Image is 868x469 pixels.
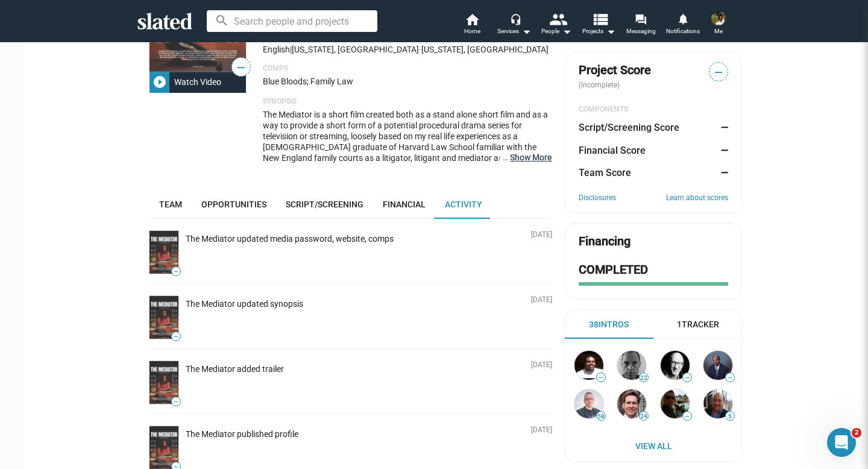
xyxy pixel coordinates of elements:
[263,110,552,184] span: The Mediator is a short film created both as a stand alone short film and as a way to provide a s...
[169,71,226,93] div: Watch Video
[661,389,690,418] img: Melvin Butters
[683,374,691,381] span: —
[661,351,690,380] img: Michael Jack Shoel
[726,413,734,420] span: 5
[419,45,421,54] span: ·
[531,230,552,240] p: [DATE]
[159,200,182,209] span: Team
[172,333,180,340] span: —
[445,200,482,209] span: Activity
[579,262,728,278] h2: COMPLETED
[535,12,577,39] button: People
[192,190,276,219] a: Opportunities
[531,295,552,305] p: [DATE]
[276,190,373,219] a: Script/Screening
[589,319,629,330] div: 38 Intros
[497,152,510,163] span: …
[726,374,734,381] span: —
[421,45,549,54] span: [US_STATE], [GEOGRAPHIC_DATA]
[683,413,691,420] span: —
[292,45,419,54] span: [US_STATE], [GEOGRAPHIC_DATA]
[186,429,298,440] div: The Mediator published profile
[497,24,531,39] div: Services
[567,435,740,457] a: View All
[574,389,603,418] img: Todd Brown
[186,298,303,310] div: The Mediator updated synopsis
[640,413,648,420] span: 24
[451,12,493,39] a: Home
[640,374,648,382] span: 22
[620,12,662,39] a: Messaging
[435,190,492,219] a: Activity
[703,351,732,380] img: barry bryant
[579,144,646,157] dt: Financial Score
[617,351,646,380] img: George Ayoub
[290,45,292,54] span: |
[149,231,178,274] img: The Mediator
[149,71,246,93] button: Watch Video
[186,364,284,375] div: The Mediator added trailer
[677,319,719,330] div: 1 Tracker
[186,233,394,245] div: The Mediator updated media password, website, comps
[577,435,730,457] span: View All
[263,64,552,74] p: Comps
[597,374,605,381] span: —
[465,12,479,27] mat-icon: home
[153,75,167,89] mat-icon: play_circle_filled
[666,24,700,39] span: Notifications
[703,389,732,418] img: Michael Pollack
[704,8,733,40] button: Esha BargateMe
[493,12,535,39] button: Services
[232,60,250,75] span: —
[149,426,178,469] img: The Mediator
[709,65,728,80] span: —
[286,200,363,209] span: Script/Screening
[201,200,266,209] span: Opportunities
[579,194,616,203] a: Disclosures
[149,190,192,219] a: Team
[383,200,426,209] span: Financial
[626,24,656,39] span: Messaging
[464,24,480,39] span: Home
[373,190,435,219] a: Financial
[714,24,723,39] span: Me
[579,105,728,115] div: COMPONENTS
[172,398,180,405] span: —
[531,360,552,370] p: [DATE]
[559,24,574,39] mat-icon: arrow_drop_down
[662,12,704,39] a: Notifications
[717,144,728,157] dd: —
[666,194,728,203] a: Learn about scores
[579,81,622,89] span: (incomplete)
[579,233,631,250] div: Financing
[510,13,521,24] mat-icon: headset_mic
[549,10,567,28] mat-icon: people
[577,12,620,39] button: Projects
[541,24,571,39] div: People
[717,166,728,179] dd: —
[519,24,533,39] mat-icon: arrow_drop_down
[263,76,552,87] p: Blue Bloods; Family Law
[579,121,679,134] dt: Script/Screening Score
[574,351,603,380] img: Kenneth W...
[591,10,609,28] mat-icon: view_list
[617,389,646,418] img: Steven Beer
[579,62,651,78] span: Project Score
[717,121,728,134] dd: —
[635,13,646,25] mat-icon: forum
[149,296,178,339] img: The Mediator
[677,13,688,24] mat-icon: notifications
[263,45,290,54] span: English
[597,413,605,420] span: 58
[510,152,552,163] button: …Show More
[172,268,180,275] span: —
[207,10,377,32] input: Search people and projects
[603,24,618,39] mat-icon: arrow_drop_down
[263,97,552,107] p: Synopsis
[852,428,861,438] span: 2
[711,11,726,25] img: Esha Bargate
[827,428,856,457] iframe: Intercom live chat
[579,166,631,179] dt: Team Score
[582,24,615,39] span: Projects
[149,361,178,404] img: The Mediator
